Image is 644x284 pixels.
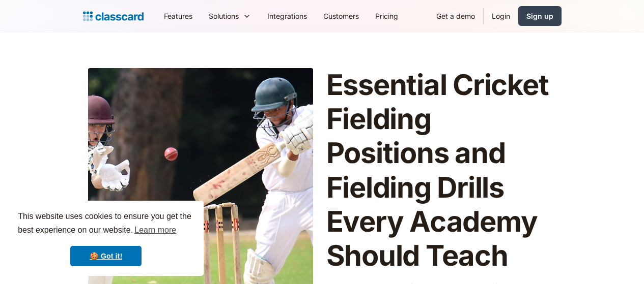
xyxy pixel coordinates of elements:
[518,6,562,26] a: Sign up
[18,210,194,238] span: This website uses cookies to ensure you get the best experience on our website.
[209,11,239,21] div: Solutions
[201,5,259,27] div: Solutions
[83,9,144,23] a: home
[484,5,518,27] a: Login
[156,5,201,27] a: Features
[367,5,406,27] a: Pricing
[526,11,553,21] div: Sign up
[8,201,204,276] div: cookieconsent
[133,223,178,238] a: learn more about cookies
[70,246,142,266] a: dismiss cookie message
[428,5,483,27] a: Get a demo
[326,68,551,273] h1: Essential Cricket Fielding Positions and Fielding Drills Every Academy Should Teach
[259,5,315,27] a: Integrations
[315,5,367,27] a: Customers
